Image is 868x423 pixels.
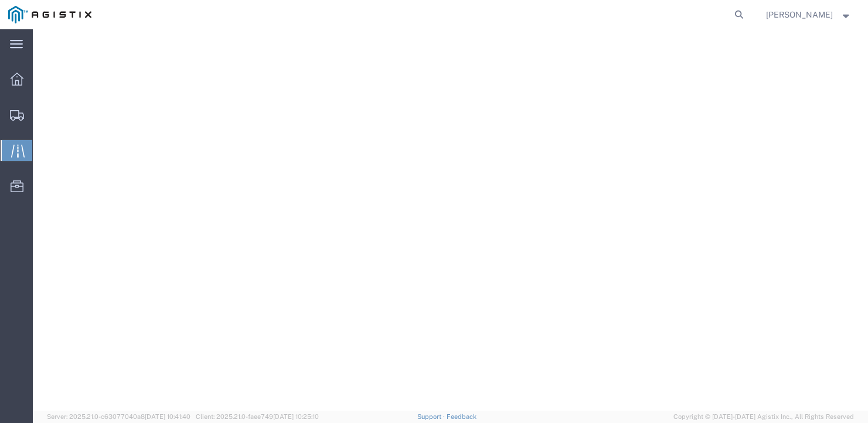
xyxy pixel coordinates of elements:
span: [DATE] 10:25:10 [273,413,319,420]
iframe: FS Legacy Container [33,29,868,411]
span: Client: 2025.21.0-faee749 [196,413,319,420]
span: Server: 2025.21.0-c63077040a8 [47,413,190,420]
a: Support [417,413,447,420]
span: Craig McCausland [766,8,833,21]
button: [PERSON_NAME] [765,8,852,22]
span: Copyright © [DATE]-[DATE] Agistix Inc., All Rights Reserved [673,412,854,422]
a: Feedback [447,413,476,420]
span: [DATE] 10:41:40 [145,413,190,420]
img: logo [8,6,91,23]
